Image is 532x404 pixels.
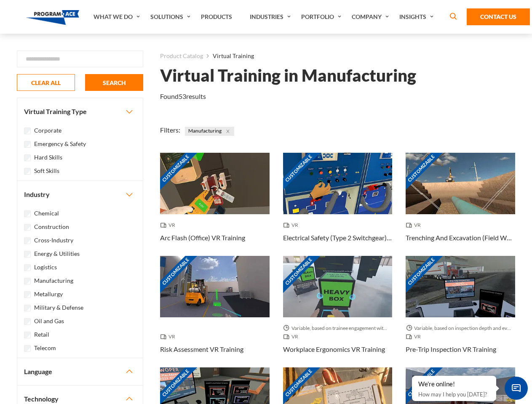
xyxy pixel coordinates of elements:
nav: breadcrumb [160,50,515,61]
a: Product Catalog [160,50,203,61]
span: VR [160,221,179,229]
input: Corporate [24,128,31,134]
label: Cross-Industry [34,236,73,245]
p: How may I help you [DATE]? [418,389,490,399]
input: Energy & Utilities [24,251,31,258]
button: CLEAR ALL [17,74,75,91]
span: Variable, based on inspection depth and event interaction. [406,324,515,332]
label: Chemical [34,209,59,218]
input: Oil and Gas [24,318,31,325]
span: VR [406,221,424,229]
input: Construction [24,224,31,231]
label: Military & Defense [34,303,83,312]
a: Customizable Thumbnail - Pre-Trip Inspection VR Training Variable, based on inspection depth and ... [406,256,515,367]
h3: Trenching And Excavation (Field Work) VR Training [406,233,515,243]
li: Virtual Training [203,50,254,61]
input: Telecom [24,345,31,352]
span: Chat Widget [505,377,528,400]
span: VR [406,332,424,341]
button: Close [223,127,233,136]
h3: Pre-Trip Inspection VR Training [406,344,496,354]
input: Logistics [24,264,31,271]
a: Customizable Thumbnail - Risk Assessment VR Training VR Risk Assessment VR Training [160,256,270,367]
button: Virtual Training Type [17,98,143,125]
h3: Electrical Safety (Type 2 Switchgear) VR Training [283,233,393,243]
span: VR [283,332,302,341]
input: Hard Skills [24,154,31,161]
label: Hard Skills [34,153,62,162]
input: Manufacturing [24,278,31,284]
a: Customizable Thumbnail - Arc Flash (Office) VR Training VR Arc Flash (Office) VR Training [160,153,270,256]
input: Soft Skills [24,168,31,175]
div: We're online! [418,380,490,388]
a: Customizable Thumbnail - Workplace Ergonomics VR Training Variable, based on trainee engagement w... [283,256,393,367]
h1: Virtual Training in Manufacturing [160,68,416,83]
span: Manufacturing [185,127,234,136]
label: Manufacturing [34,276,73,285]
label: Emergency & Safety [34,139,86,149]
span: VR [160,332,179,341]
input: Cross-Industry [24,237,31,244]
input: Retail [24,332,31,338]
label: Soft Skills [34,166,59,175]
span: Filters: [160,126,180,134]
p: Found results [160,91,206,101]
label: Retail [34,330,49,339]
input: Metallurgy [24,291,31,298]
a: Contact Us [467,8,530,25]
em: 53 [179,92,186,100]
label: Construction [34,222,69,231]
label: Corporate [34,126,61,135]
label: Telecom [34,343,56,353]
input: Military & Defense [24,305,31,311]
h3: Arc Flash (Office) VR Training [160,233,245,243]
span: Variable, based on trainee engagement with exercises. [283,324,393,332]
input: Chemical [24,210,31,217]
input: Emergency & Safety [24,141,31,148]
button: Industry [17,181,143,208]
span: VR [283,221,302,229]
img: Program-Ace [26,10,80,25]
label: Metallurgy [34,290,63,299]
label: Logistics [34,263,57,272]
label: Energy & Utilities [34,249,80,258]
a: Customizable Thumbnail - Electrical Safety (Type 2 Switchgear) VR Training VR Electrical Safety (... [283,153,393,256]
label: Oil and Gas [34,316,64,326]
h3: Risk Assessment VR Training [160,344,243,354]
button: Language [17,358,143,385]
h3: Workplace Ergonomics VR Training [283,344,385,354]
a: Customizable Thumbnail - Trenching And Excavation (Field Work) VR Training VR Trenching And Excav... [406,153,515,256]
